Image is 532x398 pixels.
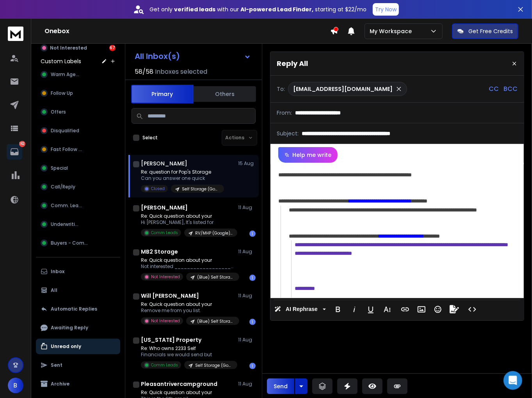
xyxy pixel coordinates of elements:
button: Signature [447,302,462,317]
button: Fast Follow Up [36,142,120,157]
button: Unread only [36,339,120,354]
p: Get only with our starting at $22/mo [149,5,367,13]
h1: [US_STATE] Property [141,336,201,344]
p: Re: Quick question about your [141,213,235,219]
p: (Blue) Self Storage (Google) - Campaign [197,318,235,324]
h1: [PERSON_NAME] [141,204,188,211]
button: Send [267,378,294,394]
span: Follow Up [51,90,73,96]
button: Buyers - Comm. [36,235,120,251]
button: Sent [36,357,120,373]
p: Reply All [277,58,308,69]
button: All Inbox(s) [128,48,257,64]
button: Primary [131,85,194,103]
button: B [8,378,23,393]
p: Get Free Credits [468,27,513,35]
p: Re: Who owns 2233 Self [141,345,235,352]
div: 1 [249,319,256,325]
span: AI Rephrase [284,306,319,313]
span: Special [51,165,68,171]
p: Not interested ________________________________ From: [PERSON_NAME] [141,263,235,270]
p: BCC [504,84,518,94]
p: 11 Aug [238,381,256,387]
button: All [36,283,120,298]
div: 1 [249,275,256,281]
p: From: [277,109,292,117]
p: Can you answer one quick [141,175,224,181]
button: Follow Up [36,85,120,101]
p: All [51,287,57,293]
strong: AI-powered Lead Finder, [240,5,313,13]
button: Underwriting [36,217,120,232]
h1: Pleasantrivercampground [141,380,217,388]
p: 11 Aug [238,249,256,255]
h1: Will [PERSON_NAME] [141,292,199,300]
p: 11 Aug [238,337,256,343]
p: Financials we would send but [141,352,235,358]
span: Warm Agent [51,71,81,78]
p: 142 [19,141,25,147]
p: RV/MHP (Google) - Campaign [195,230,233,236]
span: Fast Follow Up [51,146,84,153]
p: 11 Aug [238,204,256,211]
button: Offers [36,104,120,120]
p: Automatic Replies [51,306,97,312]
div: 67 [109,45,116,51]
button: Get Free Credits [452,23,518,39]
p: My Workspace [370,27,415,35]
p: Archive [51,381,69,387]
h3: Custom Labels [41,57,81,65]
p: 15 Aug [238,160,256,167]
p: Sent [51,362,62,368]
button: Italic (Ctrl+I) [347,302,362,317]
p: (Blue) Self Storage (Google) - Campaign [197,274,235,280]
span: Disqualified [51,128,79,134]
h3: Inboxes selected [155,67,207,76]
p: Remove me from you list. [141,307,235,314]
span: Buyers - Comm. [51,240,90,246]
p: [EMAIL_ADDRESS][DOMAIN_NAME] [293,85,393,93]
p: Not Interested [50,45,87,51]
p: Comm Leads [151,362,178,368]
button: Others [194,85,256,103]
button: AI Rephrase [273,302,327,317]
p: Re: Quick question about your [141,389,235,396]
p: Re: Quick question about your [141,257,235,263]
p: Awaiting Reply [51,325,88,331]
button: Special [36,160,120,176]
div: 1 [249,363,256,369]
p: Self Storage (Google) - Campaign [195,362,233,368]
button: Awaiting Reply [36,320,120,336]
p: Not Interested [151,318,180,324]
button: Not Interested67 [36,40,120,56]
span: Call/Reply [51,184,75,190]
button: Try Now [373,3,399,16]
h1: [PERSON_NAME] [141,160,187,167]
button: More Text [380,302,395,317]
p: To: [277,85,285,93]
span: Comm. Leads [51,203,84,209]
img: logo [8,27,23,41]
button: Help me write [278,147,338,163]
p: CC [489,84,499,94]
p: Unread only [51,343,81,350]
button: Underline (Ctrl+U) [363,302,378,317]
p: Comm Leads [151,230,178,236]
button: Warm Agent [36,67,120,82]
div: 1 [249,231,256,237]
button: Archive [36,376,120,392]
button: Inbox [36,264,120,279]
p: Re: Quick question about your [141,301,235,307]
p: Inbox [51,268,64,275]
button: Comm. Leads [36,198,120,213]
p: Closed [151,186,165,192]
span: Offers [51,109,66,115]
button: Insert Image (Ctrl+P) [414,302,429,317]
button: Automatic Replies [36,301,120,317]
h1: All Inbox(s) [135,52,180,60]
button: Insert Link (Ctrl+K) [398,302,413,317]
p: Not Interested [151,274,180,280]
span: 58 / 58 [135,67,153,76]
